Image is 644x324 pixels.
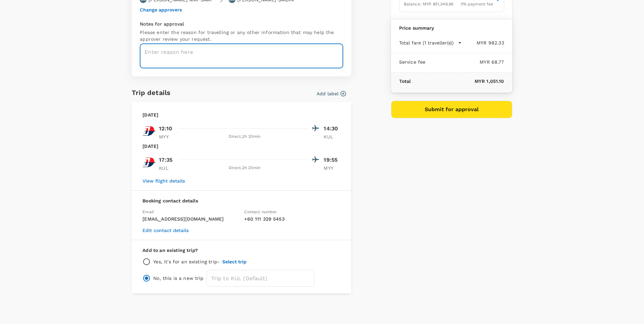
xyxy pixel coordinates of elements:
p: Yes, it's for an existing trip - [153,258,220,265]
p: [DATE] [142,143,158,150]
button: View flight details [142,178,185,184]
p: Booking contact details [142,197,341,204]
p: Service fee [399,59,426,65]
p: Total [399,78,411,85]
p: 12:10 [159,125,172,133]
p: MYR 68.77 [425,59,504,65]
div: Direct , 2h 20min [180,133,309,140]
span: Email [142,209,154,214]
p: Notes for approval [140,21,343,27]
p: MYR 982.33 [462,39,504,46]
p: KUL [159,165,176,171]
span: Balance : MYR 851,349.96 [404,2,453,6]
p: Add to an existing trip? [142,247,341,254]
p: MYR 1,051.10 [411,78,504,85]
p: 19:55 [324,156,341,164]
p: 14:30 [324,125,341,133]
img: MH [142,156,156,169]
p: Price summary [399,25,504,31]
p: Total fare (1 traveller(s)) [399,39,454,46]
button: Change approvers [140,7,182,12]
p: KUL [324,133,341,140]
button: Select trip [222,259,247,264]
button: Submit for approval [391,101,512,118]
button: Add label [317,90,346,97]
p: + 60 111 329 5453 [244,216,341,222]
div: Direct , 2h 20min [180,165,309,171]
p: [EMAIL_ADDRESS][DOMAIN_NAME] [142,216,239,222]
button: Edit contact details [142,228,189,233]
p: [DATE] [142,111,158,118]
button: Total fare (1 traveller(s)) [399,39,462,46]
p: MYY [159,133,176,140]
input: Trip to KUL (Default) [206,270,314,287]
p: 17:35 [159,156,172,164]
img: MH [142,124,156,138]
span: Contact number [244,209,277,214]
p: No, this is a new trip [153,275,203,282]
h6: Trip details [132,87,170,98]
p: Please enter the reason for travelling or any other information that may help the approver review... [140,29,343,42]
span: 0 % payment fee [461,2,493,6]
p: MYY [324,165,341,171]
